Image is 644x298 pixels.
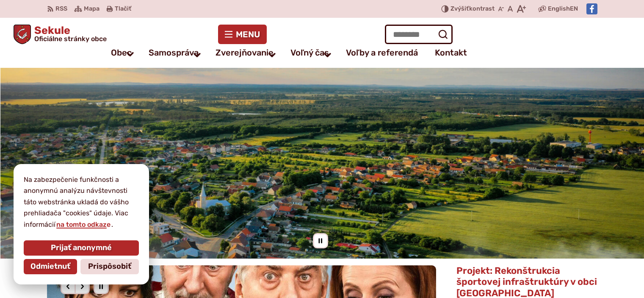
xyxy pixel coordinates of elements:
a: Samospráva [149,44,199,61]
button: Otvoriť podmenu pre Zverejňovanie [263,45,282,65]
p: Na zabezpečenie funkčnosti a anonymnú analýzu návštevnosti táto webstránka ukladá do vášho prehli... [24,174,139,230]
span: Odmietnuť [30,262,70,271]
img: Prejsť na Facebook stránku [586,3,597,14]
button: Prijať anonymné [24,240,139,256]
button: Menu [218,25,267,44]
span: Oficiálne stránky obce [34,36,107,42]
img: Prejsť na domovskú stránku [14,25,31,44]
a: English EN [546,4,580,14]
div: Pozastaviť pohyb slajdera [313,233,328,248]
span: Menu [236,31,260,38]
button: Prispôsobiť [80,259,139,274]
button: Odmietnuť [24,259,77,274]
a: Voľby a referendá [346,44,418,61]
span: Prispôsobiť [88,262,131,271]
button: Otvoriť podmenu pre [188,45,207,65]
span: Tlačiť [115,6,131,13]
span: Mapa [84,4,100,14]
span: EN [570,4,578,14]
a: Kontakt [435,44,467,61]
a: Obec [111,44,132,61]
h1: Sekule [31,25,107,42]
a: Logo Sekule, prejsť na domovskú stránku. [14,25,107,44]
a: Voľný čas [290,44,329,61]
span: Prijať anonymné [51,243,112,253]
a: na tomto odkaze [55,220,111,228]
span: Zvýšiť [451,5,469,12]
button: Otvoriť podmenu pre [318,45,337,65]
span: English [548,4,570,14]
a: Zverejňovanie [216,44,274,61]
span: kontrast [451,6,495,13]
button: Otvoriť podmenu pre [121,44,140,64]
span: RSS [55,4,67,14]
div: Pozastaviť pohyb slajdera [94,279,109,294]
